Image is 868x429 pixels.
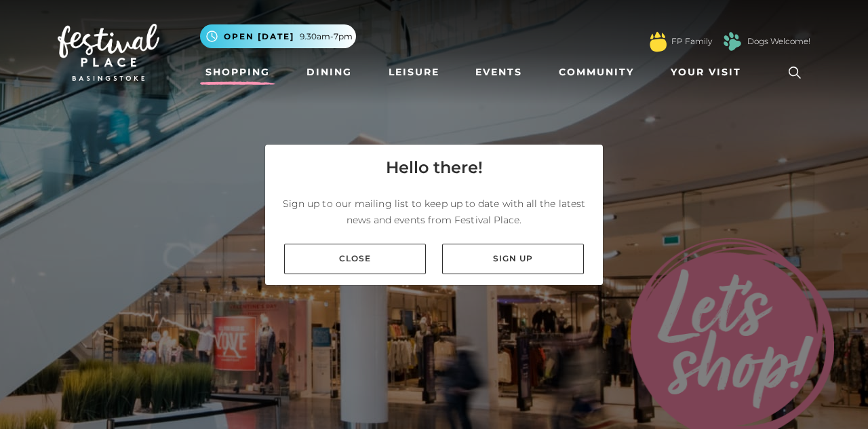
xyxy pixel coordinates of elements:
[747,35,810,48] a: Dogs Welcome!
[671,35,712,48] a: FP Family
[301,60,357,85] a: Dining
[224,31,294,43] span: Open [DATE]
[671,65,741,79] span: Your Visit
[386,155,483,180] h4: Hello there!
[470,60,528,85] a: Events
[58,24,159,81] img: Festival Place Logo
[553,60,639,85] a: Community
[200,24,356,48] button: Open [DATE] 9.30am-7pm
[284,244,426,274] a: Close
[300,31,353,43] span: 9.30am-7pm
[276,195,592,228] p: Sign up to our mailing list to keep up to date with all the latest news and events from Festival ...
[383,60,445,85] a: Leisure
[665,60,753,85] a: Your Visit
[200,60,275,85] a: Shopping
[442,244,584,274] a: Sign up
